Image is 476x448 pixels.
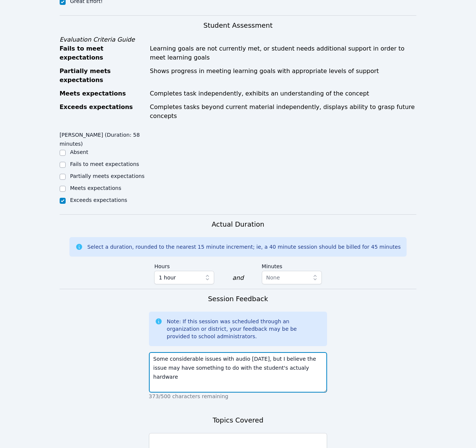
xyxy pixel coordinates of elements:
div: Select a duration, rounded to the nearest 15 minute increment; ie, a 40 minute session should be ... [87,243,401,251]
span: 1 hour [159,273,176,282]
textarea: Some considerable issues with audio [DATE], but I believe the issue may have something to do with... [149,352,327,393]
label: Meets expectations [70,185,122,191]
p: 373/500 characters remaining [149,393,327,400]
label: Absent [70,149,89,155]
div: and [232,273,243,282]
div: Exceeds expectations [60,103,146,121]
label: Fails to meet expectations [70,161,139,167]
button: 1 hour [154,271,214,284]
label: Hours [154,260,214,271]
div: Note: If this session was scheduled through an organization or district, your feedback may be be ... [167,318,321,340]
div: Partially meets expectations [60,67,146,85]
div: Completes task independently, exhibits an understanding of the concept [150,89,417,98]
label: Partially meets expectations [70,173,145,179]
label: Exceeds expectations [70,197,127,203]
div: Fails to meet expectations [60,44,146,62]
h3: Actual Duration [212,219,264,230]
h3: Topics Covered [213,415,263,426]
div: Learning goals are not currently met, or student needs additional support in order to meet learni... [150,44,417,62]
div: Completes tasks beyond current material independently, displays ability to grasp future concepts [150,103,417,121]
div: Meets expectations [60,89,146,98]
div: Evaluation Criteria Guide [60,35,417,44]
h3: Student Assessment [60,20,417,31]
button: None [262,271,322,284]
div: Shows progress in meeting learning goals with appropriate levels of support [150,67,417,85]
h3: Session Feedback [208,294,268,304]
label: Minutes [262,260,322,271]
legend: [PERSON_NAME] (Duration: 58 minutes) [60,128,149,148]
span: None [266,275,280,281]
